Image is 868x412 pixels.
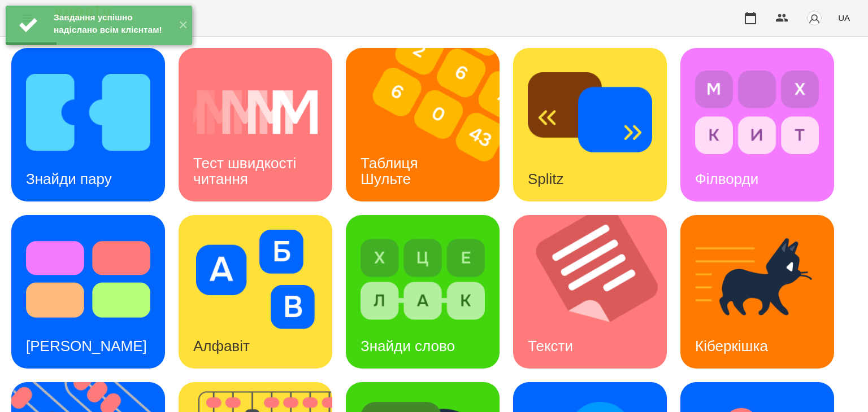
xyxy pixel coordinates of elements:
[26,230,150,329] img: Тест Струпа
[26,170,112,187] h3: Знайди пару
[513,215,681,369] img: Тексти
[513,215,667,369] a: ТекстиТексти
[179,215,332,369] a: АлфавітАлфавіт
[834,7,854,28] button: UA
[838,12,850,24] span: UA
[11,48,165,201] a: Знайди паруЗнайди пару
[528,170,564,187] h3: Splitz
[179,48,332,201] a: Тест швидкості читанняТест швидкості читання
[528,338,573,354] h3: Тексти
[26,338,147,354] h3: [PERSON_NAME]
[193,63,318,162] img: Тест швидкості читання
[680,215,834,369] a: КіберкішкаКіберкішка
[695,230,819,329] img: Кіберкішка
[695,170,758,187] h3: Філворди
[346,48,514,201] img: Таблиця Шульте
[806,10,822,26] img: avatar_s.png
[193,230,318,329] img: Алфавіт
[346,48,500,201] a: Таблиця ШультеТаблиця Шульте
[680,48,834,201] a: ФілвордиФілворди
[11,215,165,369] a: Тест Струпа[PERSON_NAME]
[695,338,768,354] h3: Кіберкішка
[361,338,455,354] h3: Знайди слово
[695,63,819,162] img: Філворди
[193,338,250,354] h3: Алфавіт
[361,155,422,187] h3: Таблиця Шульте
[528,63,652,162] img: Splitz
[26,63,150,162] img: Знайди пару
[346,215,500,369] a: Знайди словоЗнайди слово
[513,48,667,201] a: SplitzSplitz
[193,155,300,187] h3: Тест швидкості читання
[54,11,170,36] div: Завдання успішно надіслано всім клієнтам!
[361,230,485,329] img: Знайди слово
